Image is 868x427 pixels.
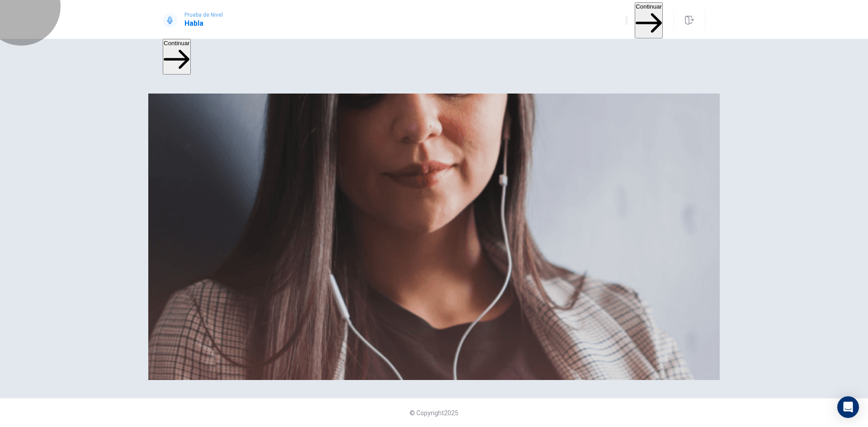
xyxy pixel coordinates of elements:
[184,18,223,29] h1: Habla
[837,396,859,418] div: Open Intercom Messenger
[163,39,191,75] button: Continuar
[184,12,223,18] span: Prueba de Nivel
[148,94,720,380] img: speaking intro
[635,2,663,38] button: Continuar
[410,409,458,417] span: © Copyright 2025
